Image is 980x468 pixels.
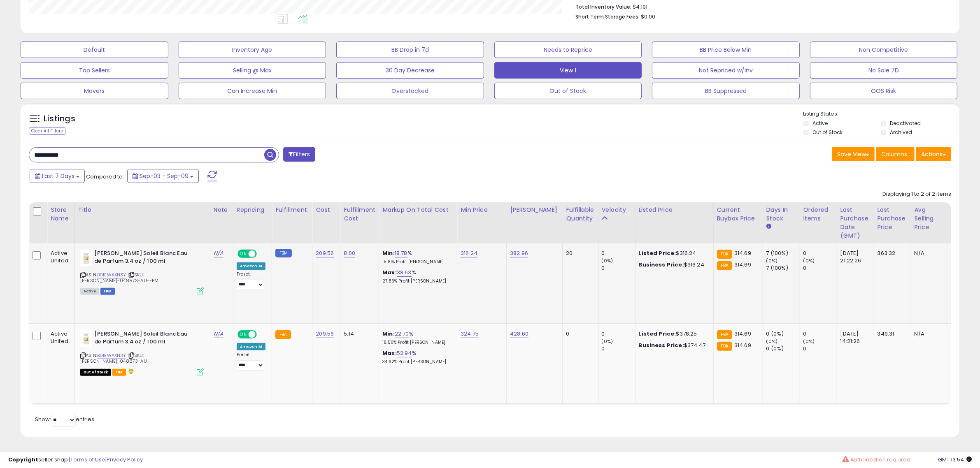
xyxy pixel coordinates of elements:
[238,331,249,338] span: ON
[107,456,143,463] a: Privacy Policy
[51,250,68,264] div: Active United
[840,330,868,345] div: [DATE] 14:21:26
[717,261,732,270] small: FBA
[494,42,642,58] button: Needs to Reprice
[21,62,168,79] button: Top Sellers
[316,249,334,257] a: 209.56
[812,120,828,127] label: Active
[382,359,451,365] p: 34.62% Profit [PERSON_NAME]
[255,331,268,338] span: OFF
[21,42,168,58] button: Default
[766,338,778,345] small: (0%)
[237,271,265,290] div: Preset:
[575,13,640,20] b: Short Term Storage Fees:
[734,330,751,338] span: 314.69
[639,261,684,269] b: Business Price:
[717,206,759,223] div: Current Buybox Price
[382,350,451,365] div: %
[336,42,484,58] button: BB Drop in 7d
[812,129,843,136] label: Out of Stock
[461,206,503,214] div: Min Price
[766,206,796,223] div: Days In Stock
[382,259,451,265] p: 15.81% Profit [PERSON_NAME]
[283,147,315,162] button: Filters
[237,352,265,371] div: Preset:
[602,264,635,272] div: 0
[237,262,265,270] div: Amazon AI
[510,330,528,338] a: 428.60
[652,83,800,99] button: BB Suppressed
[179,42,326,58] button: Inventory Age
[275,249,291,257] small: FBM
[915,206,945,232] div: Avg Selling Price
[766,264,800,272] div: 7 (100%)
[100,288,115,295] span: FBM
[382,330,451,345] div: %
[44,113,75,125] h5: Listings
[78,206,207,214] div: Title
[890,120,921,127] label: Deactivated
[126,368,135,374] i: hazardous material
[639,250,707,257] div: $316.24
[382,330,395,338] b: Min:
[80,352,147,364] span: | SKU: [PERSON_NAME]-048873-AU
[916,147,951,161] button: Actions
[382,349,397,357] b: Max:
[639,342,707,349] div: $374.47
[602,330,635,338] div: 0
[803,110,959,118] p: Listing States:
[639,206,710,214] div: Listed Price
[832,147,875,161] button: Save View
[275,206,309,214] div: Fulfillment
[336,83,484,99] button: Overstocked
[766,330,800,338] div: 0 (0%)
[336,62,484,79] button: 30 Day Decrease
[810,62,958,79] button: No Sale 7D
[30,169,85,183] button: Last 7 Days
[395,330,409,338] a: 22.70
[639,330,707,338] div: $378.25
[734,249,751,257] span: 314.69
[652,62,800,79] button: Not Repriced w/Inv
[70,456,105,463] a: Terms of Use
[938,456,972,463] span: 2025-09-17 13:54 GMT
[881,150,907,158] span: Columns
[275,330,291,339] small: FBA
[890,129,912,136] label: Archived
[255,250,268,257] span: OFF
[80,288,99,295] span: All listings currently available for purchase on Amazon
[382,269,451,284] div: %
[395,249,407,257] a: 18.78
[766,345,800,352] div: 0 (0%)
[510,206,559,214] div: [PERSON_NAME]
[80,369,111,376] span: All listings that are currently out of stock and unavailable for purchase on Amazon
[803,257,815,264] small: (0%)
[127,169,199,183] button: Sep-03 - Sep-09
[915,330,942,338] div: N/A
[734,341,751,349] span: 314.69
[803,338,815,345] small: (0%)
[803,345,837,352] div: 0
[140,172,189,180] span: Sep-03 - Sep-09
[810,42,958,58] button: Non Competitive
[80,250,92,266] img: 21WiNdTvHGL._SL40_.jpg
[639,341,684,349] b: Business Price:
[397,269,412,277] a: 38.63
[97,271,126,278] a: B01EWAXN3Y
[878,206,908,232] div: Last Purchase Price
[237,206,268,214] div: Repricing
[810,83,958,99] button: OOS Risk
[461,330,479,338] a: 324.75
[94,330,194,348] b: [PERSON_NAME] Soleil Blanc Eau de Parfum 3.4 oz / 100 ml
[575,1,945,11] li: $4,191
[840,250,868,264] div: [DATE] 21:22:26
[316,206,337,214] div: Cost
[8,456,38,463] strong: Copyright
[717,250,732,259] small: FBA
[397,349,412,357] a: 52.94
[639,330,676,338] b: Listed Price:
[214,249,223,257] a: N/A
[602,257,613,264] small: (0%)
[840,206,871,240] div: Last Purchase Date (GMT)
[602,206,632,214] div: Velocity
